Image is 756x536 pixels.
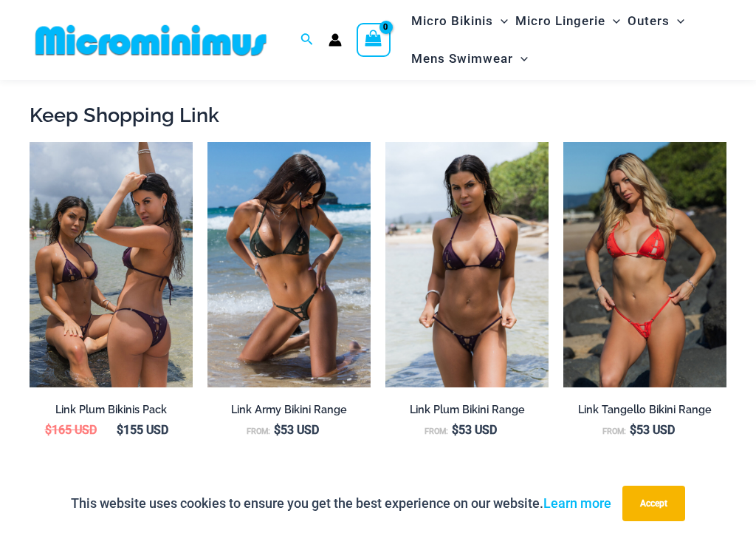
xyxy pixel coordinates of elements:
[630,423,636,437] span: $
[274,423,281,437] span: $
[30,403,193,417] h2: Link Plum Bikinis Pack
[329,33,342,47] a: Account icon link
[207,403,371,417] h2: Link Army Bikini Range
[425,427,448,436] span: From:
[117,423,123,437] span: $
[630,423,675,437] bdi: 53 USD
[247,427,270,436] span: From:
[207,142,371,387] img: Link Army 3070 Tri Top 2031 Cheeky 08
[563,403,726,417] h2: Link Tangello Bikini Range
[670,2,684,40] span: Menu Toggle
[300,31,314,50] a: Search icon link
[385,403,549,417] h2: Link Plum Bikini Range
[563,142,726,387] img: Link Tangello 3070 Tri Top 4580 Micro 01
[408,40,532,78] a: Mens SwimwearMenu ToggleMenu Toggle
[543,495,611,511] a: Learn more
[45,423,97,437] bdi: 165 USD
[493,2,508,40] span: Menu Toggle
[117,423,168,437] bdi: 155 USD
[452,423,458,437] span: $
[45,423,52,437] span: $
[411,2,493,40] span: Micro Bikinis
[30,102,726,128] h2: Keep Shopping Link
[411,40,513,78] span: Mens Swimwear
[385,142,549,387] a: Link Plum 3070 Tri Top 4580 Micro 01Link Plum 3070 Tri Top 4580 Micro 05Link Plum 3070 Tri Top 45...
[207,142,371,387] a: Link Army 3070 Tri Top 2031 Cheeky 08Link Army 3070 Tri Top 2031 Cheeky 10Link Army 3070 Tri Top ...
[207,403,371,422] a: Link Army Bikini Range
[385,142,549,387] img: Link Plum 3070 Tri Top 4580 Micro 01
[563,403,726,422] a: Link Tangello Bikini Range
[30,403,193,422] a: Link Plum Bikinis Pack
[512,2,624,40] a: Micro LingerieMenu ToggleMenu Toggle
[628,2,670,40] span: Outers
[452,423,497,437] bdi: 53 USD
[71,492,611,515] p: This website uses cookies to ensure you get the best experience on our website.
[622,486,685,521] button: Accept
[602,427,626,436] span: From:
[563,142,726,387] a: Link Tangello 3070 Tri Top 4580 Micro 01Link Tangello 8650 One Piece Monokini 12Link Tangello 865...
[408,2,512,40] a: Micro BikinisMenu ToggleMenu Toggle
[515,2,605,40] span: Micro Lingerie
[624,2,688,40] a: OutersMenu ToggleMenu Toggle
[605,2,620,40] span: Menu Toggle
[357,23,391,57] a: View Shopping Cart, empty
[274,423,319,437] bdi: 53 USD
[30,142,193,387] a: Bikini Pack PlumLink Plum 3070 Tri Top 4580 Micro 04Link Plum 3070 Tri Top 4580 Micro 04
[385,403,549,422] a: Link Plum Bikini Range
[30,24,272,57] img: MM SHOP LOGO FLAT
[513,40,528,78] span: Menu Toggle
[30,142,193,387] img: Bikini Pack Plum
